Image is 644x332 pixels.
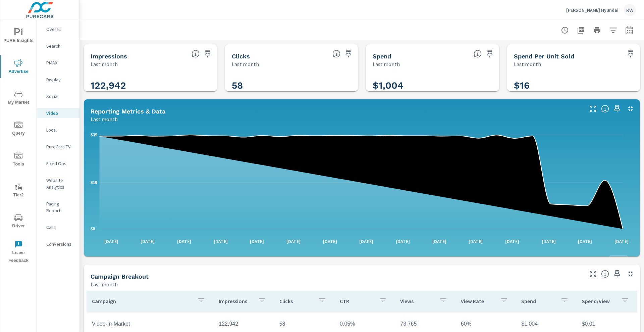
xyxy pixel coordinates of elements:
[484,48,495,59] span: Save this to your personalized report
[46,224,74,231] p: Calls
[373,60,400,68] p: Last month
[2,121,35,137] span: Query
[172,238,196,245] p: [DATE]
[2,183,35,199] span: Tier2
[340,298,373,304] p: CTR
[625,48,636,59] span: Save this to your personalized report
[37,175,79,192] div: Website Analytics
[514,53,574,60] h5: Spend Per Unit Sold
[606,23,620,37] button: Apply Filters
[2,59,35,76] span: Advertise
[624,4,636,16] div: KW
[91,53,127,60] h5: Impressions
[461,298,494,304] p: View Rate
[574,23,588,37] button: "Export Report to PDF"
[192,50,200,58] span: The number of times an ad was shown on your behalf.
[37,199,79,216] div: Pacing Report
[0,20,37,267] div: nav menu
[91,227,95,231] text: $0
[582,298,615,304] p: Spend/View
[612,103,623,114] span: Save this to your personalized report
[46,143,74,150] p: PureCars TV
[46,26,74,33] p: Overall
[282,238,305,245] p: [DATE]
[91,115,118,123] p: Last month
[100,238,123,245] p: [DATE]
[37,158,79,169] div: Fixed Ops
[474,50,482,58] span: The amount of money spent on advertising during the period.
[400,298,434,304] p: Views
[46,160,74,167] p: Fixed Ops
[209,238,232,245] p: [DATE]
[46,59,74,66] p: PMAX
[625,103,636,114] button: Minimize Widget
[588,269,598,279] button: Make Fullscreen
[245,238,269,245] p: [DATE]
[91,133,97,137] text: $39
[2,152,35,168] span: Tools
[279,298,313,304] p: Clicks
[612,269,623,279] span: Save this to your personalized report
[92,298,192,304] p: Campaign
[318,238,342,245] p: [DATE]
[625,269,636,279] button: Minimize Widget
[202,48,213,59] span: Save this to your personalized report
[91,273,149,280] h5: Campaign Breakout
[46,177,74,190] p: Website Analytics
[46,76,74,83] p: Display
[428,238,451,245] p: [DATE]
[37,75,79,85] div: Display
[2,240,35,265] span: Leave Feedback
[373,53,391,60] h5: Spend
[2,90,35,106] span: My Market
[46,110,74,116] p: Video
[232,53,250,60] h5: Clicks
[355,238,378,245] p: [DATE]
[514,60,541,68] p: Last month
[37,142,79,152] div: PureCars TV
[623,23,636,37] button: Select Date Range
[601,105,609,113] span: Understand Video data over time and see how metrics compare to each other.
[537,238,560,245] p: [DATE]
[37,24,79,34] div: Overall
[610,238,633,245] p: [DATE]
[219,298,252,304] p: Impressions
[332,50,340,58] span: The number of times an ad was clicked by a consumer.
[46,43,74,49] p: Search
[37,41,79,51] div: Search
[91,280,118,288] p: Last month
[2,28,35,45] span: PURE Insights
[46,127,74,133] p: Local
[91,80,210,91] h3: 122,942
[232,80,352,91] h3: 58
[464,238,487,245] p: [DATE]
[391,238,415,245] p: [DATE]
[2,214,35,230] span: Driver
[500,238,524,245] p: [DATE]
[91,60,118,68] p: Last month
[588,103,598,114] button: Make Fullscreen
[590,23,604,37] button: Print Report
[37,58,79,68] div: PMAX
[37,239,79,249] div: Conversions
[373,80,492,91] h3: $1,004
[46,200,74,214] p: Pacing Report
[343,48,354,59] span: Save this to your personalized report
[46,241,74,247] p: Conversions
[521,298,555,304] p: Spend
[37,108,79,118] div: Video
[601,270,609,278] span: This is a summary of Video performance results by campaign. Each column can be sorted.
[566,7,619,13] p: [PERSON_NAME] Hyundai
[37,91,79,101] div: Social
[232,60,259,68] p: Last month
[136,238,159,245] p: [DATE]
[46,93,74,100] p: Social
[573,238,597,245] p: [DATE]
[91,180,97,185] text: $19
[37,222,79,232] div: Calls
[91,108,165,115] h5: Reporting Metrics & Data
[37,125,79,135] div: Local
[514,80,634,91] h3: $16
